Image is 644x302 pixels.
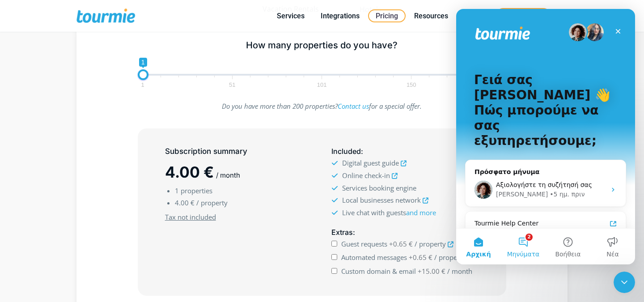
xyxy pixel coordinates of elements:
[165,213,216,221] u: Tax not included
[342,183,416,192] span: Services booking engine
[175,186,179,195] span: 1
[331,147,361,156] span: Included
[314,10,366,21] a: Integrations
[407,10,455,21] a: Resources
[316,83,328,87] span: 101
[196,198,228,207] span: / property
[139,58,147,67] span: 1
[456,9,635,264] iframe: Intercom live chat
[165,146,313,157] h5: Subscription summary
[406,208,436,217] a: and more
[342,158,399,167] span: Digital guest guide
[342,171,390,180] span: Online check-in
[331,146,479,157] h5: :
[415,239,446,248] span: / property
[405,83,418,87] span: 150
[418,267,445,276] span: +15.00 €
[341,253,407,262] span: Automated messages
[447,267,472,276] span: / month
[140,83,145,87] span: 1
[216,171,240,179] span: / month
[342,196,421,204] span: Local businesses network
[409,253,432,262] span: +0.65 €
[341,239,387,248] span: Guest requests
[175,198,195,207] span: 4.00 €
[228,83,237,87] span: 51
[341,267,416,276] span: Custom domain & email
[165,163,214,181] span: 4.00 €
[331,228,353,237] span: Extras
[331,227,479,238] h5: :
[138,100,507,112] p: Do you have more than 200 properties? for a special offer.
[138,40,507,51] h5: How many properties do you have?
[338,102,369,111] a: Contact us
[434,253,466,262] span: / property
[496,8,551,24] a: Start for free
[181,186,212,195] span: properties
[270,10,311,21] a: Services
[368,9,406,22] a: Pricing
[389,239,413,248] span: +0.65 €
[342,208,436,217] span: Live chat with guests
[614,272,635,293] iframe: Intercom live chat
